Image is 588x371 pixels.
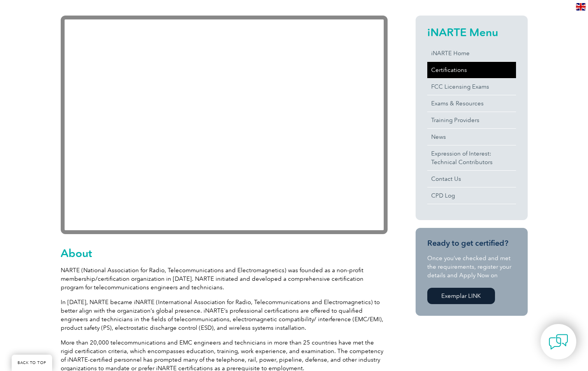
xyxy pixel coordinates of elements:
[61,298,388,332] p: In [DATE], NARTE became iNARTE (International Association for Radio, Telecommunications and Elect...
[427,288,495,304] a: Exemplar LINK
[61,16,388,234] iframe: YouTube video player
[427,187,516,204] a: CPD Log
[427,26,516,38] h2: iNARTE Menu
[61,266,388,292] p: NARTE (National Association for Radio, Telecommunications and Electromagnetics) was founded as a ...
[427,95,516,112] a: Exams & Resources
[427,79,516,95] a: FCC Licensing Exams
[427,254,516,280] p: Once you’ve checked and met the requirements, register your details and Apply Now on
[427,62,516,78] a: Certifications
[427,145,516,170] a: Expression of Interest:Technical Contributors
[427,129,516,145] a: News
[427,45,516,61] a: iNARTE Home
[61,247,388,259] h2: About
[427,238,516,248] h3: Ready to get certified?
[427,112,516,128] a: Training Providers
[549,332,568,352] img: contact-chat.png
[12,355,52,371] a: BACK TO TOP
[576,3,586,10] img: en
[427,171,516,187] a: Contact Us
